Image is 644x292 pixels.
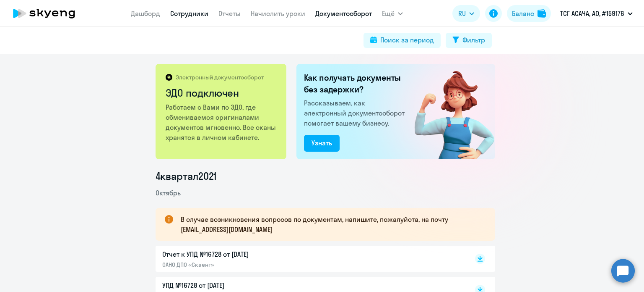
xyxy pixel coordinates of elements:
img: balance [538,9,546,18]
button: Узнать [304,135,340,152]
button: Поиск за период [364,33,441,48]
p: ОАНО ДПО «Скаенг» [162,261,338,268]
p: УПД №16728 от [DATE] [162,280,338,290]
button: Ещё [382,5,403,22]
button: ТСГ АСАЧА, АО, #159176 [556,3,637,24]
a: Отчеты [218,9,241,18]
button: Фильтр [446,33,492,48]
h2: ЭДО подключен [166,86,278,100]
p: Работаем с Вами по ЭДО, где обмениваемся оригиналами документов мгновенно. Все сканы хранятся в л... [166,102,278,142]
a: Сотрудники [170,9,208,18]
p: Рассказываем, как электронный документооборот помогает вашему бизнесу. [304,98,408,128]
span: RU [458,8,466,18]
p: Электронный документооборот [176,74,264,81]
p: Отчет к УПД №16728 от [DATE] [162,249,338,259]
div: Баланс [512,8,534,18]
div: Поиск за период [380,35,434,45]
a: Отчет к УПД №16728 от [DATE]ОАНО ДПО «Скаенг» [162,249,457,268]
p: ТСГ АСАЧА, АО, #159176 [560,8,624,18]
button: RU [452,5,480,22]
h2: Как получать документы без задержки? [304,72,408,95]
li: 4 квартал 2021 [156,169,495,183]
span: Ещё [382,8,395,18]
a: Дашборд [131,9,160,18]
p: В случае возникновения вопросов по документам, напишите, пожалуйста, на почту [EMAIL_ADDRESS][DOM... [181,214,480,234]
span: Октябрь [156,189,181,197]
div: Фильтр [462,35,485,45]
a: Начислить уроки [251,9,305,18]
img: connected [401,64,495,159]
div: Узнать [312,138,332,148]
button: Балансbalance [507,5,551,22]
a: Документооборот [315,9,372,18]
